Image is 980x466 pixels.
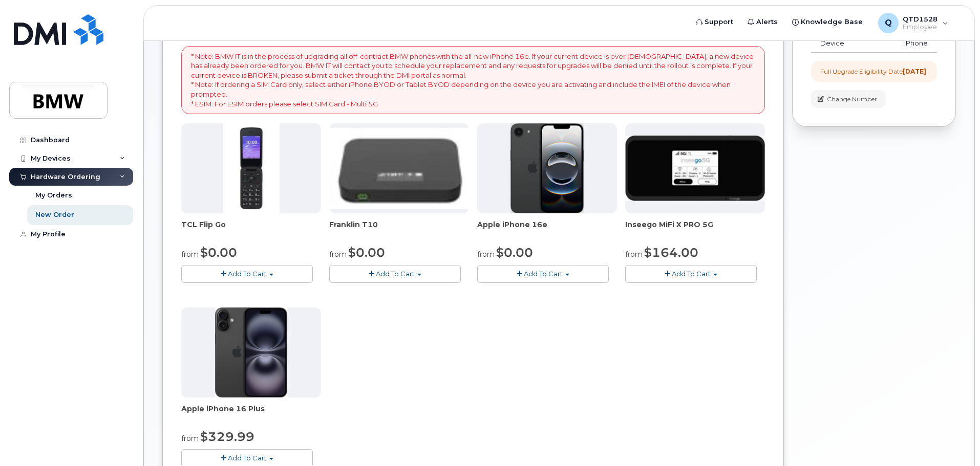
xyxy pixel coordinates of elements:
[510,123,584,213] img: iphone16e.png
[181,265,313,283] button: Add To Cart
[496,245,533,260] span: $0.00
[215,307,287,397] img: iphone_16_plus.png
[871,13,955,33] div: QTD1528
[477,265,609,283] button: Add To Cart
[740,12,785,32] a: Alerts
[689,12,740,32] a: Support
[870,34,937,53] td: iPhone
[811,34,870,53] td: Device
[524,270,563,278] span: Add To Cart
[329,265,461,283] button: Add To Cart
[644,245,698,260] span: $164.00
[827,95,877,104] span: Change Number
[329,128,469,209] img: t10.jpg
[228,270,267,278] span: Add To Cart
[705,17,733,27] span: Support
[348,245,385,260] span: $0.00
[625,219,765,240] div: Inseego MiFi X PRO 5G
[181,404,321,424] div: Apple iPhone 16 Plus
[329,219,469,240] div: Franklin T10
[801,17,863,27] span: Knowledge Base
[223,123,280,213] img: TCL_FLIP_MODE.jpg
[181,434,199,443] small: from
[625,250,643,259] small: from
[181,250,199,259] small: from
[625,265,757,283] button: Add To Cart
[625,136,765,201] img: cut_small_inseego_5G.jpg
[903,23,938,31] span: Employee
[785,12,870,32] a: Knowledge Base
[672,270,711,278] span: Add To Cart
[200,429,254,444] span: $329.99
[935,421,972,458] iframe: Messenger Launcher
[200,245,237,260] span: $0.00
[903,68,926,75] strong: [DATE]
[329,250,347,259] small: from
[820,67,926,76] div: Full Upgrade Eligibility Date
[885,17,892,29] span: Q
[181,219,321,240] div: TCL Flip Go
[477,250,495,259] small: from
[756,17,778,27] span: Alerts
[811,90,886,108] button: Change Number
[191,52,755,108] p: * Note: BMW IT is in the process of upgrading all off-contract BMW phones with the all-new iPhone...
[477,219,617,240] div: Apple iPhone 16e
[376,270,415,278] span: Add To Cart
[903,15,938,23] span: QTD1528
[228,454,267,462] span: Add To Cart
